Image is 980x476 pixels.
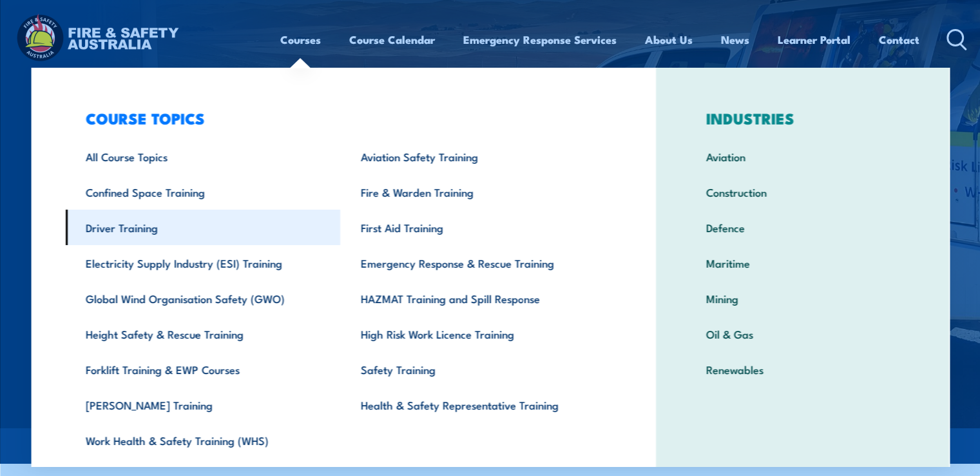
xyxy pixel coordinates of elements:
[686,109,919,127] h3: INDUSTRIES
[65,210,340,245] a: Driver Training
[65,316,340,352] a: Height Safety & Rescue Training
[280,23,321,57] a: Courses
[65,281,340,316] a: Global Wind Organisation Safety (GWO)
[65,352,340,387] a: Forklift Training & EWP Courses
[686,139,919,174] a: Aviation
[686,316,919,352] a: Oil & Gas
[65,387,340,422] a: [PERSON_NAME] Training
[340,245,615,281] a: Emergency Response & Rescue Training
[721,23,749,57] a: News
[340,174,615,210] a: Fire & Warden Training
[349,23,435,57] a: Course Calendar
[340,281,615,316] a: HAZMAT Training and Spill Response
[778,23,850,57] a: Learner Portal
[340,210,615,245] a: First Aid Training
[340,139,615,174] a: Aviation Safety Training
[463,23,617,57] a: Emergency Response Services
[340,387,615,422] a: Health & Safety Representative Training
[879,23,919,57] a: Contact
[686,210,919,245] a: Defence
[65,139,340,174] a: All Course Topics
[686,174,919,210] a: Construction
[65,422,340,458] a: Work Health & Safety Training (WHS)
[65,245,340,281] a: Electricity Supply Industry (ESI) Training
[645,23,693,57] a: About Us
[340,316,615,352] a: High Risk Work Licence Training
[686,352,919,387] a: Renewables
[686,281,919,316] a: Mining
[340,352,615,387] a: Safety Training
[65,109,615,127] h3: COURSE TOPICS
[686,245,919,281] a: Maritime
[65,174,340,210] a: Confined Space Training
